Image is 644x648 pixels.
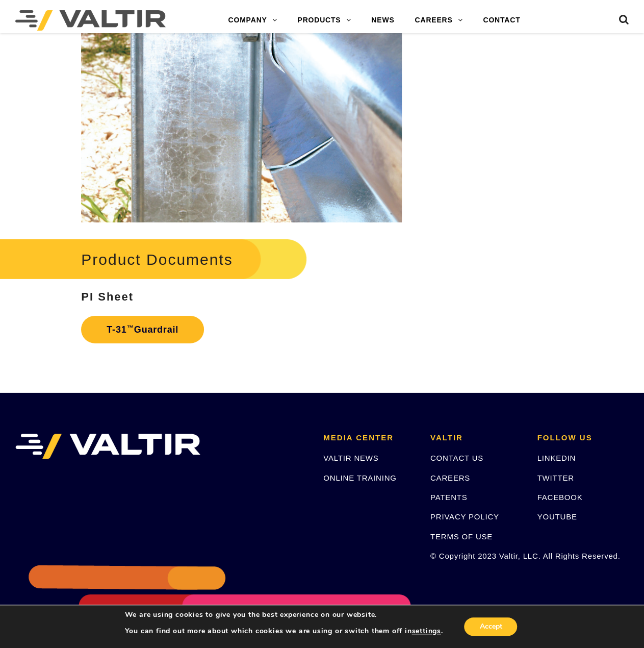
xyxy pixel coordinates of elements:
a: T-31™Guardrail [81,316,204,343]
a: COMPANY [218,10,287,31]
h2: MEDIA CENTER [323,434,415,442]
img: VALTIR [15,434,200,459]
p: © Copyright 2023 Valtir, LLC. All Rights Reserved. [430,550,522,562]
a: PRODUCTS [287,10,361,31]
a: PRIVACY POLICY [430,512,499,521]
a: PATENTS [430,493,468,502]
button: settings [411,627,441,636]
a: NEWS [361,10,404,31]
a: CONTACT [473,10,530,31]
a: YOUTUBE [537,512,577,521]
a: TWITTER [537,473,574,482]
h2: FOLLOW US [537,434,629,442]
img: Valtir [15,10,166,31]
a: VALTIR NEWS [323,454,378,462]
a: ONLINE TRAINING [323,473,396,482]
a: FACEBOOK [537,493,582,502]
sup: ™ [126,324,134,332]
a: TERMS OF USE [430,532,493,541]
a: CAREERS [430,473,470,482]
a: LINKEDIN [537,454,576,462]
a: CONTACT US [430,454,483,462]
p: You can find out more about which cookies we are using or switch them off in . [125,627,443,636]
button: Accept [464,617,517,636]
h2: VALTIR [430,434,522,442]
a: CAREERS [404,10,473,31]
strong: PI Sheet [81,290,134,303]
p: We are using cookies to give you the best experience on our website. [125,610,443,619]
